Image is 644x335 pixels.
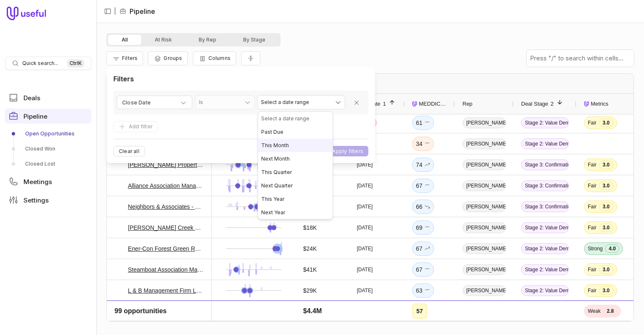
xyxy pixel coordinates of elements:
span: Next Year [261,209,285,216]
div: Select a date range [258,112,332,125]
span: This Month [261,142,289,148]
span: Past Due [261,129,283,135]
span: This Year [261,196,284,202]
span: This Quarter [261,169,292,175]
span: Next Quarter [261,182,293,189]
span: Next Month [261,156,290,162]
